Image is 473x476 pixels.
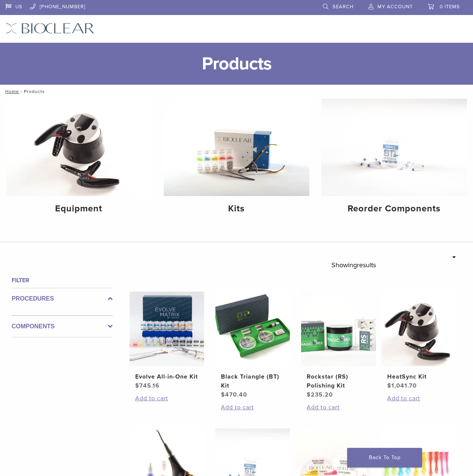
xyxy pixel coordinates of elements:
h2: Black Triangle (BT) Kit [221,372,284,390]
label: Components [12,322,113,331]
a: Black Triangle (BT) KitBlack Triangle (BT) Kit $470.40 [215,292,290,399]
img: Equipment [6,99,152,196]
img: HeatSync Kit [382,292,456,366]
span: $ [307,391,311,398]
h4: Kits [170,202,303,216]
bdi: 1,041.70 [387,382,417,389]
span: $ [387,382,391,389]
a: Add to cart: “Evolve All-in-One Kit” [135,394,198,403]
label: Procedures [12,294,113,303]
img: Bioclear [6,23,94,34]
a: Add to cart: “Black Triangle (BT) Kit” [221,403,284,412]
span: Search [333,4,354,10]
img: Reorder Components [321,99,467,196]
bdi: 470.40 [221,391,247,398]
a: Back To Top [347,448,422,467]
a: Evolve All-in-One KitEvolve All-in-One Kit $745.16 [130,292,204,390]
h2: HeatSync Kit [387,372,451,381]
bdi: 235.20 [307,391,333,398]
span: / [19,90,24,93]
p: Showing results [331,257,376,273]
a: Reorder Components [321,99,467,220]
a: Rockstar (RS) Polishing KitRockstar (RS) Polishing Kit $235.20 [301,292,376,399]
h2: Rockstar (RS) Polishing Kit [307,372,370,390]
a: Add to cart: “HeatSync Kit” [387,394,451,403]
a: HeatSync KitHeatSync Kit $1,041.70 [382,292,456,390]
h4: Equipment [12,202,146,216]
img: Black Triangle (BT) Kit [215,292,290,366]
a: Equipment [6,99,152,220]
img: Evolve All-in-One Kit [130,292,204,366]
span: $ [221,391,225,398]
span: $ [135,382,139,389]
a: Add to cart: “Rockstar (RS) Polishing Kit” [307,403,370,412]
bdi: 745.16 [135,382,160,389]
span: 0 items [440,4,460,10]
a: Home [3,89,19,94]
h4: Filter [12,276,113,285]
span: My Account [378,4,413,10]
a: Kits [164,99,309,220]
h2: Evolve All-in-One Kit [135,372,198,381]
h4: Reorder Components [327,202,461,216]
img: Rockstar (RS) Polishing Kit [301,292,376,366]
img: Kits [164,99,309,196]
